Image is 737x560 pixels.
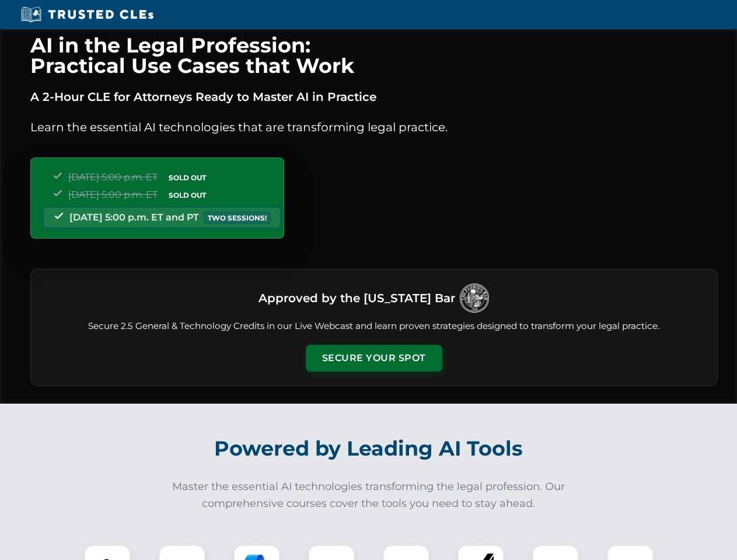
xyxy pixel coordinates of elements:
span: [DATE] 5:00 p.m. ET [68,189,158,200]
p: A 2-Hour CLE for Attorneys Ready to Master AI in Practice [30,87,718,106]
h3: Approved by the [US_STATE] Bar [259,288,455,309]
span: SOLD OUT [165,171,210,184]
p: Secure 2.5 General & Technology Credits in our Live Webcast and learn proven strategies designed ... [45,320,703,333]
span: [DATE] 5:00 p.m. ET [68,171,158,183]
p: Master the essential AI technologies transforming the legal profession. Our comprehensive courses... [165,478,573,512]
h1: AI in the Legal Profession: Practical Use Cases that Work [30,35,718,76]
img: Trusted CLEs [18,6,157,23]
h2: Powered by Leading AI Tools [46,428,692,469]
button: Secure Your Spot [306,345,442,372]
p: Learn the essential AI technologies that are transforming legal practice. [30,118,718,136]
span: SOLD OUT [165,189,210,201]
img: Logo [460,283,489,313]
